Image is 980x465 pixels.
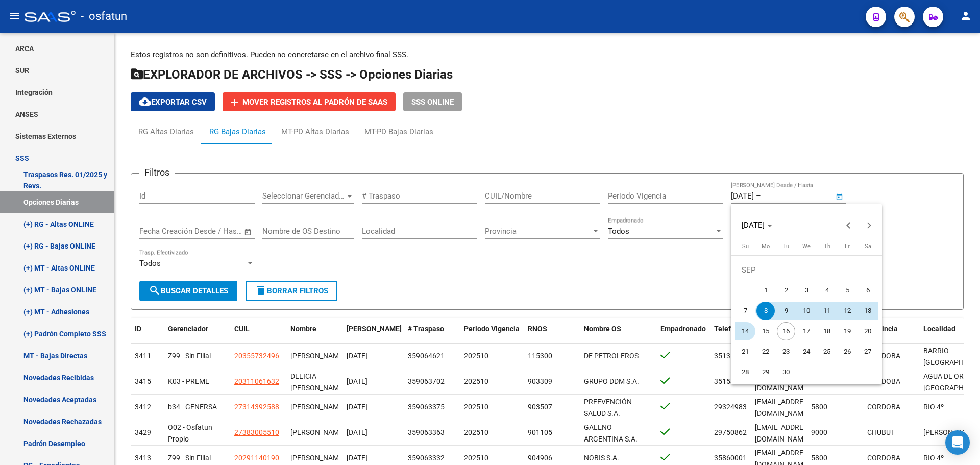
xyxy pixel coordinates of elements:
button: September 29, 2025 [755,362,776,382]
span: 17 [797,322,816,340]
button: September 27, 2025 [857,341,878,362]
span: 1 [756,281,775,300]
span: 26 [838,342,856,361]
button: September 4, 2025 [817,280,837,301]
span: 18 [818,322,836,340]
button: September 14, 2025 [735,321,755,341]
button: September 11, 2025 [817,301,837,321]
button: September 2, 2025 [776,280,796,301]
span: 20 [859,322,877,340]
span: 15 [756,322,775,340]
span: 27 [859,342,877,361]
button: September 15, 2025 [755,321,776,341]
span: 8 [756,302,775,320]
button: September 19, 2025 [837,321,857,341]
span: Tu [783,243,789,250]
button: September 21, 2025 [735,341,755,362]
button: September 7, 2025 [735,301,755,321]
div: Open Intercom Messenger [945,430,970,455]
span: Su [742,243,749,250]
button: September 6, 2025 [857,280,878,301]
span: 10 [797,302,816,320]
button: September 13, 2025 [857,301,878,321]
span: 29 [756,363,775,381]
span: Mo [762,243,770,250]
span: 14 [736,322,754,340]
span: 5 [838,281,856,300]
span: Fr [845,243,850,250]
span: 30 [777,363,795,381]
button: September 30, 2025 [776,362,796,382]
span: 13 [859,302,877,320]
span: 24 [797,342,816,361]
button: September 17, 2025 [796,321,817,341]
button: September 25, 2025 [817,341,837,362]
span: 19 [838,322,856,340]
button: September 23, 2025 [776,341,796,362]
button: September 5, 2025 [837,280,857,301]
span: Th [824,243,830,250]
span: 9 [777,302,795,320]
span: 2 [777,281,795,300]
span: 16 [777,322,795,340]
button: September 26, 2025 [837,341,857,362]
button: September 9, 2025 [776,301,796,321]
button: September 16, 2025 [776,321,796,341]
span: 25 [818,342,836,361]
span: We [802,243,811,250]
span: 3 [797,281,816,300]
span: 11 [818,302,836,320]
button: September 22, 2025 [755,341,776,362]
span: 28 [736,363,754,381]
button: September 10, 2025 [796,301,817,321]
button: September 28, 2025 [735,362,755,382]
span: 22 [756,342,775,361]
button: September 1, 2025 [755,280,776,301]
button: September 8, 2025 [755,301,776,321]
span: 23 [777,342,795,361]
span: 7 [736,302,754,320]
button: September 20, 2025 [857,321,878,341]
span: 12 [838,302,856,320]
button: Choose month and year [738,216,776,234]
button: September 12, 2025 [837,301,857,321]
td: SEP [735,260,878,280]
button: September 18, 2025 [817,321,837,341]
button: Previous month [839,215,859,235]
span: [DATE] [742,221,765,230]
span: 4 [818,281,836,300]
button: September 3, 2025 [796,280,817,301]
button: September 24, 2025 [796,341,817,362]
span: 6 [859,281,877,300]
span: 21 [736,342,754,361]
span: Sa [865,243,871,250]
button: Next month [859,215,879,235]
